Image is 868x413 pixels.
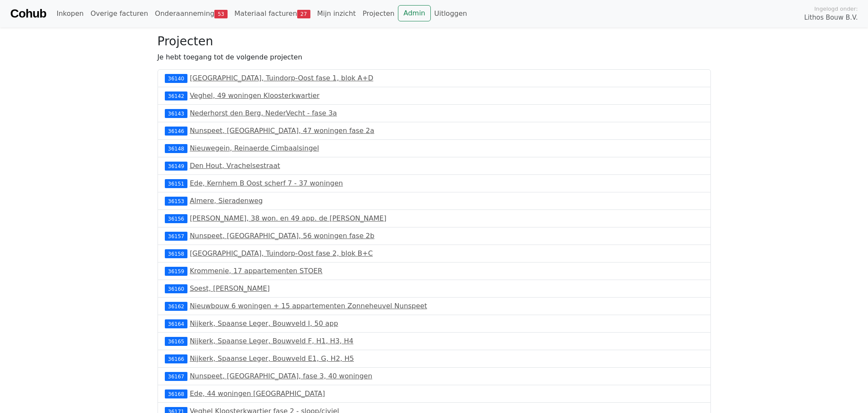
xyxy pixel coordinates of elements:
a: Overige facturen [87,5,152,22]
div: 36168 [165,389,188,398]
div: 36166 [165,354,188,363]
a: Almere, Sieradenweg [190,197,263,205]
span: Lithos Bouw B.V. [804,13,858,23]
a: Ede, 44 woningen [GEOGRAPHIC_DATA] [190,389,325,398]
div: 36153 [165,197,188,205]
a: Projecten [359,5,398,22]
div: 36157 [165,232,188,240]
div: 36158 [165,249,188,258]
a: Nunspeet, [GEOGRAPHIC_DATA], fase 3, 40 woningen [190,372,372,380]
div: 36148 [165,144,188,153]
span: 53 [214,10,228,18]
div: 36149 [165,162,188,170]
span: Ingelogd onder: [814,5,858,13]
a: Inkopen [53,5,87,22]
a: Nunspeet, [GEOGRAPHIC_DATA], 56 woningen fase 2b [190,232,374,240]
a: Materiaal facturen27 [231,5,314,22]
a: Cohub [10,3,46,24]
div: 36160 [165,284,188,293]
a: Nunspeet, [GEOGRAPHIC_DATA], 47 woningen fase 2a [190,127,374,135]
a: Nijkerk, Spaanse Leger, Bouwveld E1, G, H2, H5 [190,354,354,363]
div: 36167 [165,372,188,381]
a: Mijn inzicht [314,5,359,22]
h3: Projecten [158,34,711,49]
a: Krommenie, 17 appartementen STOER [190,267,322,275]
a: Nijkerk, Spaanse Leger, Bouwveld I, 50 app [190,319,338,327]
a: Nieuwbouw 6 woningen + 15 appartementen Zonneheuvel Nunspeet [190,302,427,310]
a: Den Hout, Vrachelsestraat [190,162,280,170]
div: 36159 [165,267,188,275]
a: Soest, [PERSON_NAME] [190,284,269,292]
a: Uitloggen [431,5,471,22]
div: 36151 [165,179,188,188]
div: 36142 [165,91,188,100]
a: Admin [398,5,431,21]
a: Ede, Kernhem B Oost scherf 7 - 37 woningen [190,179,343,187]
a: Onderaanneming53 [152,5,231,22]
a: Nieuwegein, Reinaerde Cimbaalsingel [190,144,319,152]
a: [GEOGRAPHIC_DATA], Tuindorp-Oost fase 1, blok A+D [190,74,373,82]
span: 27 [297,10,310,18]
div: 36156 [165,214,188,223]
div: 36162 [165,302,188,310]
a: Nijkerk, Spaanse Leger, Bouwveld F, H1, H3, H4 [190,337,353,345]
div: 36165 [165,337,188,345]
div: 36164 [165,319,188,328]
div: 36143 [165,109,188,118]
div: 36140 [165,74,188,83]
a: [PERSON_NAME], 38 won. en 49 app. de [PERSON_NAME] [190,214,386,222]
a: [GEOGRAPHIC_DATA], Tuindorp-Oost fase 2, blok B+C [190,249,373,257]
div: 36146 [165,127,188,135]
a: Veghel, 49 woningen Kloosterkwartier [190,91,319,100]
a: Nederhorst den Berg, NederVecht - fase 3a [190,109,337,117]
p: Je hebt toegang tot de volgende projecten [158,52,711,62]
